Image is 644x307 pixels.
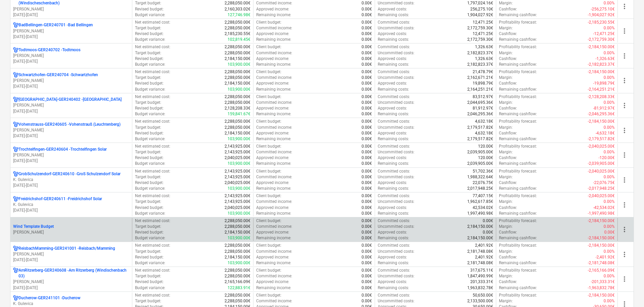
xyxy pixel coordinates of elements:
[604,125,615,130] p: 0.00%
[588,168,615,174] p: -2,040,025.00€
[378,20,410,25] p: Committed costs :
[256,144,281,149] p: Client budget :
[596,130,615,136] p: -4,632.18€
[256,155,289,161] p: Approved income :
[135,168,170,174] p: Net estimated cost :
[467,0,493,6] p: 1,797,024.16€
[256,12,291,18] p: Remaining income :
[256,0,292,6] p: Committed income :
[499,161,537,166] p: Remaining cashflow :
[225,105,250,111] p: 2,128,208.33€
[225,20,250,25] p: 2,288,050.00€
[135,6,164,12] p: Revised budget :
[225,130,250,136] p: 2,184,150.00€
[13,224,54,229] p: Wind Template Budget
[467,100,493,105] p: 2,044,695.36€
[362,111,372,117] p: 0.00€
[473,105,493,111] p: 81,912.97€
[13,301,129,307] p: K. Gulevica
[378,168,410,174] p: Committed costs :
[135,174,161,180] p: Target budget :
[499,87,537,92] p: Remaining cashflow :
[256,50,292,56] p: Committed income :
[499,50,513,56] p: Margin :
[378,0,414,6] p: Uncommitted costs :
[362,62,372,67] p: 0.00€
[473,168,493,174] p: 51,702.36€
[499,111,537,117] p: Remaining cashflow :
[467,161,493,166] p: 2,039,905.00€
[13,202,129,208] p: K. Gulevica
[620,250,629,258] span: more_vert
[473,20,493,25] p: 12,471.25€
[13,251,129,257] p: [PERSON_NAME]
[499,37,537,42] p: Remaining cashflow :
[604,0,615,6] p: 0.00%
[362,44,372,50] p: 0.00€
[378,136,409,142] p: Remaining costs :
[378,87,409,92] p: Remaining costs :
[135,25,161,31] p: Target budget :
[620,176,629,184] span: more_vert
[478,155,493,161] p: 120.00€
[13,257,129,263] p: [DATE] - [DATE]
[13,268,129,291] div: AmRitzerberg-GER240608 -Am Ritzerberg (Windischenbach 03)[PERSON_NAME][DATE]-[DATE]
[225,56,250,62] p: 2,184,150.00€
[620,126,629,134] span: more_vert
[604,50,615,56] p: 0.00%
[604,100,615,105] p: 0.00%
[135,87,165,92] p: Budget variance :
[225,25,250,31] p: 2,288,050.00€
[228,161,250,166] p: 103,900.00€
[228,136,250,142] p: 103,900.00€
[362,87,372,92] p: 0.00€
[13,47,129,64] div: Todtmoos-GER240702 -Todtmoos[PERSON_NAME][DATE]-[DATE]
[256,6,289,12] p: Approved income :
[362,119,372,124] p: 0.00€
[13,196,129,213] div: Freidrichshof-GER240611 -Freidrichshof SolarK. Gulevica[DATE]-[DATE]
[225,81,250,86] p: 2,184,150.00€
[588,94,615,100] p: -2,128,208.33€
[467,149,493,155] p: 2,039,905.00€
[228,111,250,117] p: 159,841.67€
[13,133,129,139] p: [DATE] - [DATE]
[135,31,164,37] p: Revised budget :
[256,31,289,37] p: Approved income :
[135,136,165,142] p: Budget variance :
[13,224,129,235] div: Wind Template Budget[PERSON_NAME]
[13,152,129,158] p: [PERSON_NAME]
[225,0,250,6] p: 2,288,050.00€
[499,144,537,149] p: Profitability forecast :
[378,155,407,161] p: Approved costs :
[225,144,250,149] p: 2,143,925.00€
[135,155,164,161] p: Revised budget :
[620,101,629,110] span: more_vert
[499,6,517,12] p: Cashflow :
[256,56,289,62] p: Approved income :
[473,31,493,37] p: 12,471.25€
[499,119,537,124] p: Profitability forecast :
[588,44,615,50] p: -2,184,150.00€
[135,144,170,149] p: Net estimated cost :
[225,50,250,56] p: 2,288,050.00€
[13,229,129,235] p: [PERSON_NAME]
[362,37,372,42] p: 0.00€
[596,56,615,62] p: -1,326.63€
[362,168,372,174] p: 0.00€
[604,75,615,81] p: 0.00%
[135,0,161,6] p: Target budget :
[225,94,250,100] p: 2,288,050.00€
[256,125,292,130] p: Committed income :
[13,97,19,102] div: Project has multi currencies enabled
[378,94,410,100] p: Committed costs :
[19,268,129,279] p: AmRitzerberg-GER240608 - Am Ritzerberg (Windischenbach 03)
[620,52,629,60] span: more_vert
[378,25,414,31] p: Uncommitted costs :
[256,130,289,136] p: Approved income :
[256,100,292,105] p: Committed income :
[499,100,513,105] p: Margin :
[13,47,19,53] div: Project has multi currencies enabled
[499,75,513,81] p: Margin :
[256,168,281,174] p: Client budget :
[225,155,250,161] p: 2,040,025.00€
